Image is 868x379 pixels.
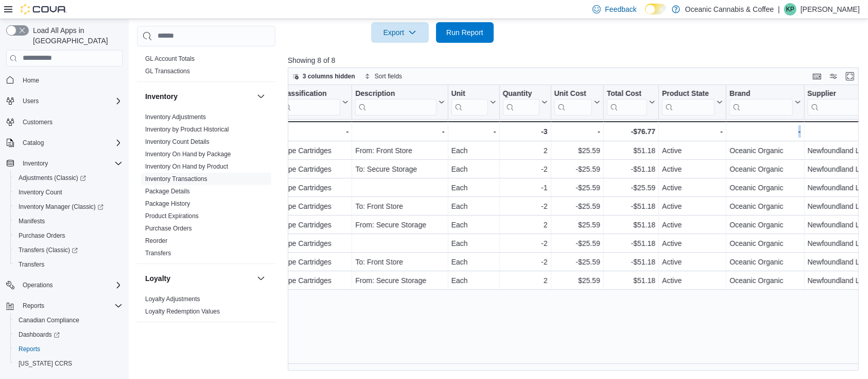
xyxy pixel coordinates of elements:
div: $25.59 [554,144,600,157]
button: Reports [19,300,48,312]
button: Transfers [10,257,127,272]
div: 2 [503,219,548,231]
span: Run Report [446,27,483,38]
div: Each [452,144,496,157]
button: Manifests [10,214,127,228]
span: Home [19,74,123,87]
div: Each [452,200,496,212]
span: Transfers (Classic) [19,246,78,254]
p: Showing 8 of 8 [288,55,865,65]
div: -2 [503,163,548,175]
div: Unit Cost [554,89,592,98]
div: Each [452,163,496,175]
div: Oceanic Organic [730,219,801,231]
span: Adjustments (Classic) [14,172,123,184]
span: Purchase Orders [14,229,123,242]
div: -$51.18 [607,200,655,212]
div: Active [662,274,723,287]
span: Load All Apps in [GEOGRAPHIC_DATA] [29,25,123,46]
div: Total Cost [607,89,647,115]
div: To: Front Store [355,200,444,212]
a: Inventory Manager (Classic) [10,200,127,214]
div: -$25.59 [554,182,600,194]
span: GL Transactions [145,67,190,75]
a: Inventory Adjustments [145,113,206,121]
button: Inventory [19,157,52,170]
div: Inventory [137,111,275,263]
div: Vape Cartridges [280,256,349,268]
div: Oceanic Organic [730,274,801,287]
div: $25.59 [554,274,600,287]
div: Active [662,200,723,212]
a: Package Details [145,188,190,195]
button: Sort fields [360,70,406,83]
div: Oceanic Organic [730,256,801,268]
a: Transfers (Classic) [10,243,127,257]
span: Canadian Compliance [14,314,123,326]
span: Transfers [14,258,123,271]
button: Users [19,95,43,107]
div: Each [452,219,496,231]
button: Inventory [255,90,267,103]
button: Quantity [502,89,547,115]
button: Inventory [2,156,127,171]
button: Reports [2,299,127,313]
button: Brand [730,89,801,115]
span: Reorder [145,237,167,245]
div: Active [662,144,723,157]
button: Export [371,22,429,43]
span: Inventory Count [14,186,123,199]
span: Adjustments (Classic) [19,174,86,182]
div: Oceanic Organic [730,182,801,194]
div: - [280,125,349,138]
span: Transfers [19,260,44,269]
div: Oceanic Organic [730,237,801,250]
button: Purchase Orders [10,228,127,243]
a: GL Transactions [145,68,190,75]
div: -$25.59 [554,200,600,212]
span: Canadian Compliance [19,316,79,324]
a: Transfers [14,258,48,271]
a: Inventory by Product Historical [145,126,229,133]
button: Operations [2,278,127,292]
span: Purchase Orders [19,232,65,240]
div: -$76.77 [607,125,655,138]
span: Loyalty Redemption Values [145,307,220,316]
div: Brand [730,89,792,98]
div: Kylie Pike [784,3,796,15]
button: Enter fullscreen [844,70,856,83]
span: Inventory [23,159,48,168]
div: Vape Cartridges [280,200,349,212]
span: Inventory On Hand by Product [145,162,228,171]
input: Dark Mode [645,4,667,14]
div: Classification [280,89,341,98]
a: [US_STATE] CCRS [14,357,76,370]
span: Customers [23,118,53,126]
button: Reports [10,342,127,356]
span: [US_STATE] CCRS [19,359,72,368]
div: Unit [451,89,488,98]
a: Inventory Count Details [145,138,210,145]
div: -$25.59 [554,256,600,268]
span: Transfers [145,249,171,257]
span: Washington CCRS [14,357,123,370]
span: Loyalty Adjustments [145,295,200,303]
div: -$25.59 [607,182,655,194]
div: Oceanic Organic [730,144,801,157]
span: Reports [19,345,40,353]
span: Reports [23,302,44,310]
div: Vape Cartridges [280,182,349,194]
span: Catalog [23,139,44,147]
span: Inventory Count [19,188,62,196]
span: Inventory Transactions [145,175,207,183]
span: Inventory [19,157,123,170]
div: Classification [280,89,341,115]
button: Catalog [19,137,48,149]
div: Quantity [502,89,539,98]
h3: Inventory [145,91,178,102]
div: - [662,125,723,138]
span: Catalog [19,137,123,149]
div: Unit Cost [554,89,592,115]
div: Brand [730,89,792,115]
